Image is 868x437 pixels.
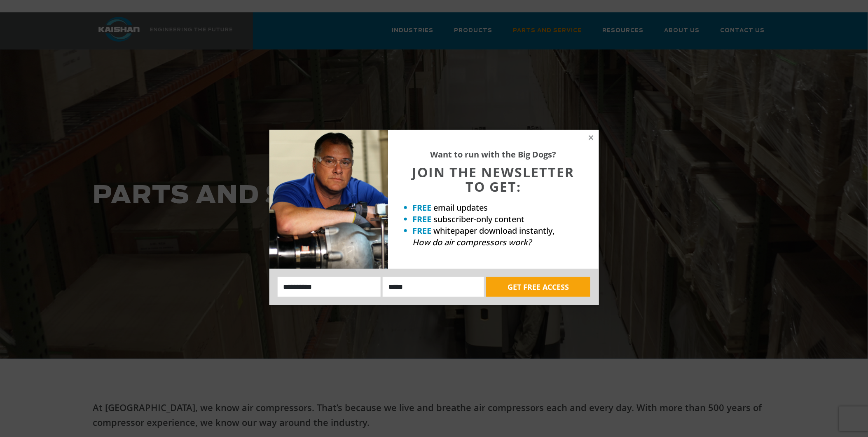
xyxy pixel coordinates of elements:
em: How do air compressors work? [413,237,532,248]
span: JOIN THE NEWSLETTER TO GET: [412,163,575,195]
button: Close [587,134,595,141]
span: email updates [434,202,488,213]
strong: FREE [413,202,432,213]
span: whitepaper download instantly, [434,225,555,236]
strong: Want to run with the Big Dogs? [430,149,557,160]
input: Name: [278,277,381,297]
strong: FREE [413,214,432,225]
strong: FREE [413,225,432,236]
span: subscriber-only content [434,214,525,225]
button: GET FREE ACCESS [486,277,590,297]
input: Email [383,277,484,297]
